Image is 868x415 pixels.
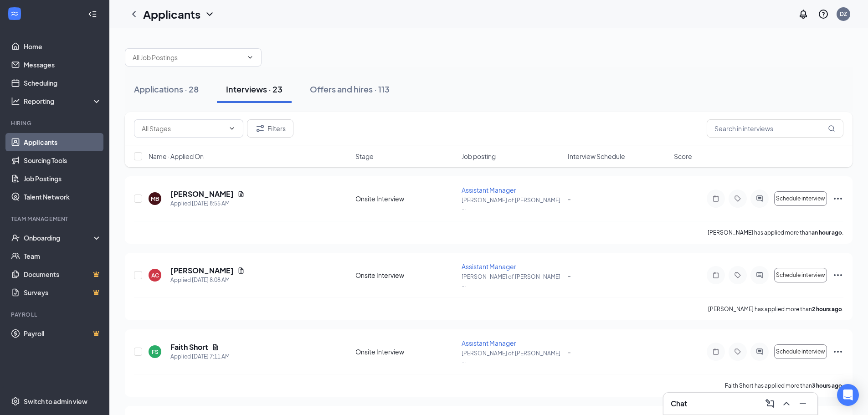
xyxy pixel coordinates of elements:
[170,199,245,208] div: Applied [DATE] 8:55 AM
[228,125,236,132] svg: ChevronDown
[776,195,825,202] span: Schedule interview
[462,339,516,347] span: Assistant Manager
[255,123,266,134] svg: Filter
[763,396,777,411] button: ComposeMessage
[24,397,87,406] div: Switch to admin view
[170,266,234,276] h5: [PERSON_NAME]
[11,311,100,318] div: Payroll
[754,348,765,355] svg: ActiveChat
[725,382,843,389] p: Faith Short has applied more than .
[237,190,245,198] svg: Document
[462,262,516,271] span: Assistant Manager
[568,152,625,161] span: Interview Schedule
[710,348,721,355] svg: Note
[11,233,20,242] svg: UserCheck
[11,397,20,406] svg: Settings
[732,272,743,279] svg: Tag
[671,399,687,409] h3: Chat
[355,194,456,203] div: Onsite Interview
[840,10,847,18] div: DZ
[462,196,562,212] p: [PERSON_NAME] of [PERSON_NAME] ...
[708,305,843,313] p: [PERSON_NAME] has applied more than .
[776,272,825,278] span: Schedule interview
[812,229,842,236] b: an hour ago
[732,195,743,202] svg: Tag
[355,152,374,161] span: Stage
[24,133,102,151] a: Applicants
[247,119,293,138] button: Filter Filters
[24,56,102,74] a: Messages
[798,9,809,20] svg: Notifications
[170,189,234,199] h5: [PERSON_NAME]
[765,398,776,409] svg: ComposeMessage
[568,195,571,203] span: -
[24,233,94,242] div: Onboarding
[710,272,721,279] svg: Note
[170,276,245,285] div: Applied [DATE] 8:08 AM
[24,283,102,302] a: SurveysCrown
[774,268,827,282] button: Schedule interview
[212,343,219,351] svg: Document
[24,324,102,343] a: PayrollCrown
[151,195,159,203] div: MB
[226,83,282,95] div: Interviews · 23
[133,52,243,62] input: All Job Postings
[310,83,390,95] div: Offers and hires · 113
[462,273,562,288] p: [PERSON_NAME] of [PERSON_NAME] ...
[149,152,204,161] span: Name · Applied On
[832,270,843,281] svg: Ellipses
[355,271,456,280] div: Onsite Interview
[355,347,456,356] div: Onsite Interview
[11,97,20,106] svg: Analysis
[674,152,692,161] span: Score
[796,396,810,411] button: Minimize
[24,169,102,188] a: Job Postings
[151,272,159,279] div: AC
[24,265,102,283] a: DocumentsCrown
[204,9,215,20] svg: ChevronDown
[779,396,794,411] button: ChevronUp
[24,74,102,92] a: Scheduling
[88,10,97,19] svg: Collapse
[24,247,102,265] a: Team
[170,342,208,352] h5: Faith Short
[781,398,792,409] svg: ChevronUp
[134,83,199,95] div: Applications · 28
[143,6,200,22] h1: Applicants
[247,54,254,61] svg: ChevronDown
[754,195,765,202] svg: ActiveChat
[11,215,100,223] div: Team Management
[170,352,230,361] div: Applied [DATE] 7:11 AM
[828,125,835,132] svg: MagnifyingGlass
[708,229,843,236] p: [PERSON_NAME] has applied more than .
[237,267,245,274] svg: Document
[24,97,102,106] div: Reporting
[776,348,825,355] span: Schedule interview
[128,9,139,20] svg: ChevronLeft
[142,123,225,133] input: All Stages
[462,349,562,365] p: [PERSON_NAME] of [PERSON_NAME] ...
[832,193,843,204] svg: Ellipses
[152,348,159,356] div: FS
[754,272,765,279] svg: ActiveChat
[24,37,102,56] a: Home
[568,271,571,279] span: -
[707,119,843,138] input: Search in interviews
[818,9,829,20] svg: QuestionInfo
[774,344,827,359] button: Schedule interview
[797,398,808,409] svg: Minimize
[732,348,743,355] svg: Tag
[710,195,721,202] svg: Note
[462,152,496,161] span: Job posting
[11,119,100,127] div: Hiring
[10,9,19,18] svg: WorkstreamLogo
[568,348,571,356] span: -
[774,191,827,206] button: Schedule interview
[812,382,842,389] b: 3 hours ago
[837,384,859,406] div: Open Intercom Messenger
[832,346,843,357] svg: Ellipses
[24,151,102,169] a: Sourcing Tools
[812,306,842,313] b: 2 hours ago
[462,186,516,194] span: Assistant Manager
